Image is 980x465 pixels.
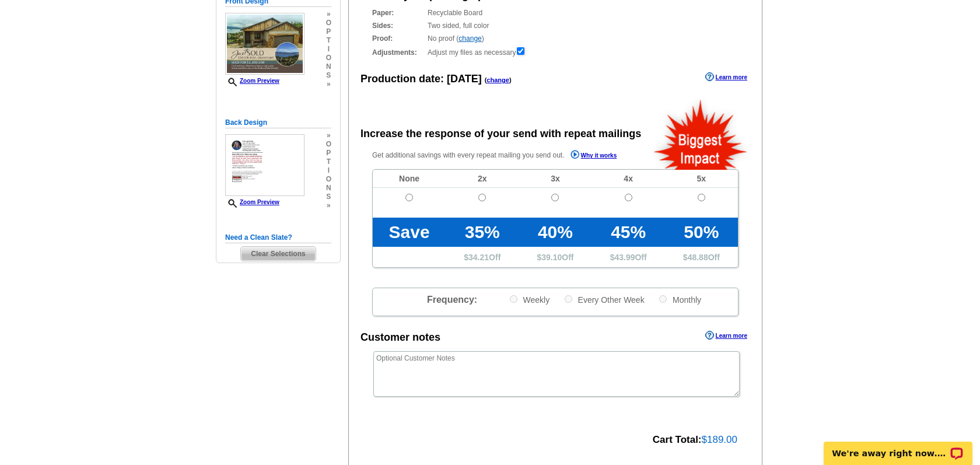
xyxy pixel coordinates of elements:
td: 2x [446,170,519,188]
strong: Adjustments: [372,47,424,58]
td: 40% [519,218,591,247]
span: o [326,140,331,149]
td: 50% [665,218,738,247]
td: 3x [519,170,591,188]
span: » [326,10,331,19]
span: n [326,184,331,193]
div: Two sided, full color [372,20,738,31]
div: Increase the response of your send with repeat mailings [360,126,641,142]
strong: Cart Total: [653,434,702,445]
label: Every Other Week [563,294,645,305]
span: ( ) [485,76,512,83]
span: t [326,158,331,166]
div: Production date: [360,71,512,87]
a: Zoom Preview [225,78,279,84]
a: change [459,34,481,43]
span: o [326,54,331,62]
td: 35% [446,218,519,247]
span: o [326,19,331,27]
span: p [326,27,331,36]
div: Adjust my files as necessary [372,46,738,58]
span: 39.10 [541,253,562,262]
img: small-thumb.jpg [225,134,304,196]
a: Learn more [705,72,747,82]
img: small-thumb.jpg [225,13,304,75]
span: t [326,36,331,45]
h5: Need a Clean Slate? [225,232,331,243]
strong: Paper: [372,8,424,18]
div: Recyclable Board [372,8,738,18]
td: $ Off [446,247,519,267]
span: s [326,71,331,80]
span: [DATE] [447,73,482,85]
label: Weekly [509,294,550,305]
input: Every Other Week [565,295,572,303]
span: » [326,131,331,140]
td: None [373,170,446,188]
span: s [326,193,331,201]
strong: Sides: [372,20,424,31]
strong: Proof: [372,33,424,44]
a: Learn more [705,331,747,340]
span: Clear Selections [241,247,315,261]
td: $ Off [665,247,738,267]
td: Save [373,218,446,247]
td: $ Off [592,247,665,267]
span: » [326,201,331,210]
span: 43.99 [614,253,635,262]
p: Get additional savings with every repeat mailing you send out. [372,149,642,162]
td: 5x [665,170,738,188]
span: Frequency: [427,295,477,305]
span: i [326,45,331,54]
div: No proof ( ) [372,33,738,44]
span: $189.00 [702,434,737,445]
iframe: LiveChat chat widget [816,428,980,465]
input: Monthly [659,295,667,303]
td: 45% [592,218,665,247]
span: » [326,80,331,89]
td: $ Off [519,247,591,267]
span: n [326,62,331,71]
span: 48.88 [688,253,708,262]
a: Why it works [570,150,617,162]
label: Monthly [658,294,701,305]
span: p [326,149,331,158]
img: biggestImpact.png [653,98,749,170]
span: 34.21 [468,253,489,262]
a: Zoom Preview [225,199,279,205]
span: i [326,166,331,175]
input: Weekly [510,295,517,303]
div: Customer notes [360,330,440,345]
a: change [487,76,509,83]
h5: Back Design [225,117,331,128]
td: 4x [592,170,665,188]
span: o [326,175,331,184]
